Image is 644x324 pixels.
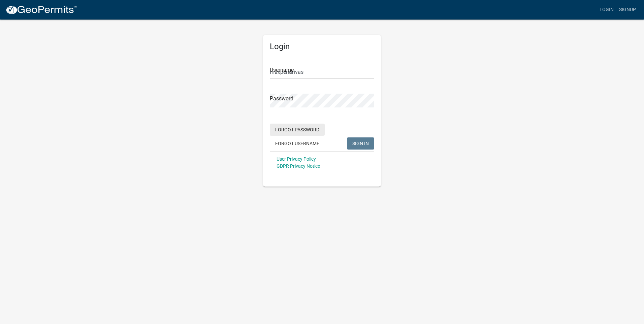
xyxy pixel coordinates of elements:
button: SIGN IN [347,137,374,150]
a: GDPR Privacy Notice [277,163,320,169]
a: User Privacy Policy [277,156,316,162]
h5: Login [270,42,374,52]
span: SIGN IN [352,140,369,146]
a: Signup [616,3,639,16]
a: Login [597,3,616,16]
button: Forgot Password [270,124,325,136]
button: Forgot Username [270,137,325,150]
